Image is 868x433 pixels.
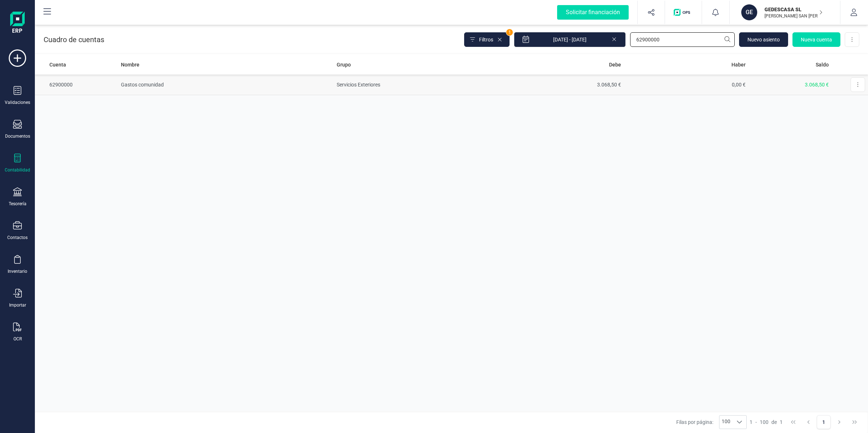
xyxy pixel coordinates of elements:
[801,36,832,43] span: Nueva cuenta
[49,61,66,68] span: Cuenta
[816,61,829,68] span: Saldo
[739,32,788,47] button: Nuevo asiento
[334,74,500,95] td: Servicios Exteriores
[719,416,733,429] span: 100
[832,415,846,429] button: Next Page
[764,6,823,13] p: GEDESCASA SL
[792,32,840,47] button: Nueva cuenta
[118,74,334,95] td: Gastos comunidad
[764,13,823,19] p: [PERSON_NAME] SAN [PERSON_NAME]
[805,82,829,88] span: 3.068,50 €
[8,268,27,274] div: Inventario
[741,4,757,20] div: GE
[548,1,637,24] button: Solicitar financiación
[609,61,621,68] span: Debe
[630,32,735,47] input: Buscar
[624,74,749,95] td: 0,00 €
[738,1,831,24] button: GEGEDESCASA SL[PERSON_NAME] SAN [PERSON_NAME]
[557,5,629,20] div: Solicitar financiación
[750,418,783,426] div: -
[674,9,693,16] img: Logo de OPS
[10,12,25,35] img: Logo Finanedi
[464,32,510,47] button: Filtros
[337,61,351,68] span: Grupo
[44,35,104,45] p: Cuadro de cuentas
[5,100,30,105] div: Validaciones
[500,74,624,95] td: 3.068,50 €
[121,61,139,68] span: Nombre
[771,418,777,426] span: de
[848,415,861,429] button: Last Page
[780,418,783,426] span: 1
[5,133,30,139] div: Documentos
[747,36,780,43] span: Nuevo asiento
[479,36,493,43] span: Filtros
[13,336,22,342] div: OCR
[817,415,831,429] button: Page 1
[786,415,800,429] button: First Page
[676,415,747,429] div: Filas por página:
[35,74,118,95] td: 62900000
[669,1,697,24] button: Logo de OPS
[506,29,513,36] span: 1
[5,167,30,173] div: Contabilidad
[9,201,27,207] div: Tesorería
[9,302,26,308] div: Importar
[7,235,28,240] div: Contactos
[731,61,746,68] span: Haber
[750,418,753,426] span: 1
[802,415,815,429] button: Previous Page
[760,418,768,426] span: 100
